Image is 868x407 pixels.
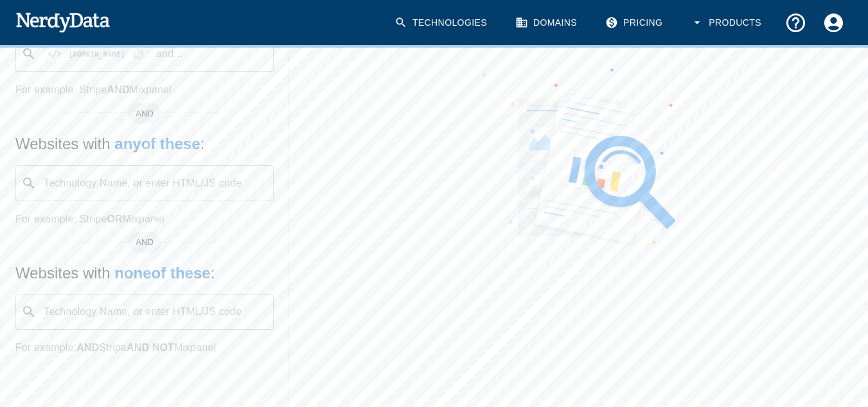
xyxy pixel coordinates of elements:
[815,4,853,42] button: Account Settings
[151,46,188,62] p: and ...
[15,134,274,154] h5: Websites with :
[508,4,587,42] a: Domains
[114,135,200,152] b: any of these
[598,4,673,42] a: Pricing
[15,340,274,356] p: For example: Stripe Mixpanel
[114,264,210,282] b: none of these
[15,212,274,227] p: For example: Stripe Mixpanel
[107,213,122,224] b: OR
[127,342,174,353] b: AND NOT
[15,82,274,98] p: For example: Stripe Mixpanel
[683,4,772,42] button: Products
[128,107,161,120] span: AND
[777,4,815,42] button: Support and Documentation
[107,84,129,95] b: AND
[15,263,274,284] h5: Websites with :
[76,342,99,353] b: AND
[387,4,497,42] a: Technologies
[128,236,161,249] span: AND
[15,9,110,35] img: NerdyData.com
